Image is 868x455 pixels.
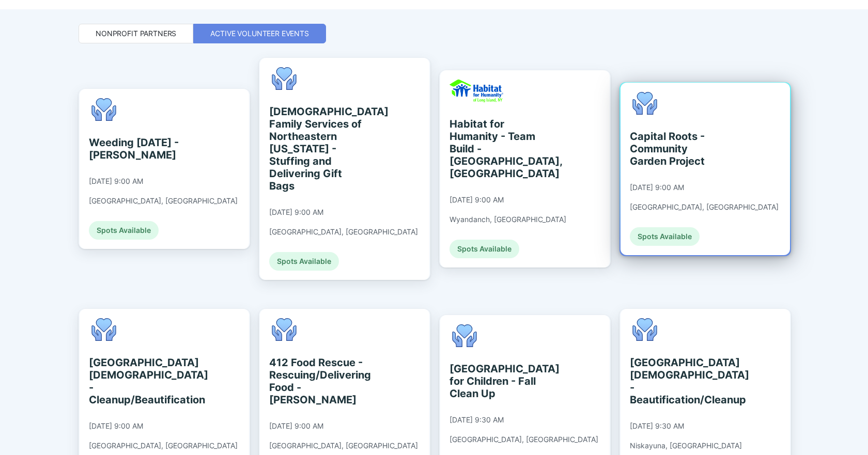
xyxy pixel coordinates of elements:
[89,221,159,240] div: Spots Available
[89,196,238,206] div: [GEOGRAPHIC_DATA], [GEOGRAPHIC_DATA]
[269,421,323,431] div: [DATE] 9:00 AM
[89,356,183,406] div: [GEOGRAPHIC_DATA][DEMOGRAPHIC_DATA] - Cleanup/Beautification
[450,363,544,400] div: [GEOGRAPHIC_DATA] for Children - Fall Clean Up
[269,441,418,450] div: [GEOGRAPHIC_DATA], [GEOGRAPHIC_DATA]
[630,441,742,450] div: Niskayuna, [GEOGRAPHIC_DATA]
[269,356,364,406] div: 412 Food Rescue - Rescuing/Delivering Food - [PERSON_NAME]
[269,252,339,271] div: Spots Available
[450,195,504,205] div: [DATE] 9:00 AM
[450,435,598,444] div: [GEOGRAPHIC_DATA], [GEOGRAPHIC_DATA]
[89,136,183,161] div: Weeding [DATE] - [PERSON_NAME]
[630,130,724,167] div: Capital Roots - Community Garden Project
[450,240,519,258] div: Spots Available
[89,421,143,431] div: [DATE] 9:00 AM
[89,441,238,450] div: [GEOGRAPHIC_DATA], [GEOGRAPHIC_DATA]
[450,415,504,425] div: [DATE] 9:30 AM
[630,202,779,212] div: [GEOGRAPHIC_DATA], [GEOGRAPHIC_DATA]
[630,421,684,431] div: [DATE] 9:30 AM
[269,105,364,192] div: [DEMOGRAPHIC_DATA] Family Services of Northeastern [US_STATE] - Stuffing and Delivering Gift Bags
[630,183,684,192] div: [DATE] 9:00 AM
[450,118,544,180] div: Habitat for Humanity - Team Build - [GEOGRAPHIC_DATA], [GEOGRAPHIC_DATA]
[269,208,323,217] div: [DATE] 9:00 AM
[630,227,700,246] div: Spots Available
[89,177,143,186] div: [DATE] 9:00 AM
[450,215,566,224] div: Wyandanch, [GEOGRAPHIC_DATA]
[630,356,724,406] div: [GEOGRAPHIC_DATA][DEMOGRAPHIC_DATA] - Beautification/Cleanup
[96,28,176,39] div: Nonprofit Partners
[269,227,418,237] div: [GEOGRAPHIC_DATA], [GEOGRAPHIC_DATA]
[210,28,309,39] div: Active Volunteer Events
